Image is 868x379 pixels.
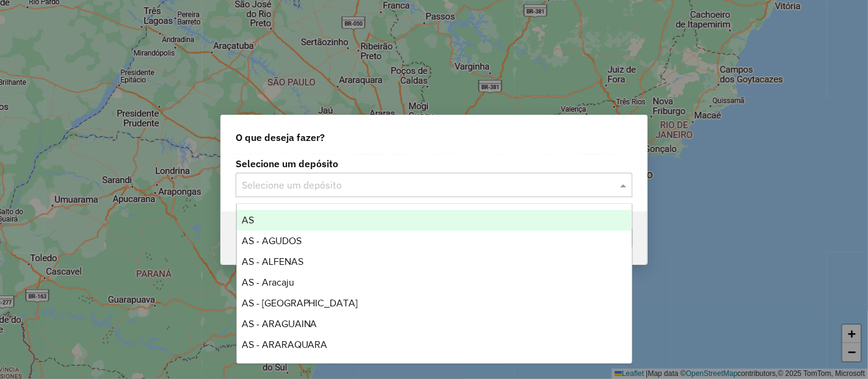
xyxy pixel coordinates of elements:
[242,319,317,329] span: AS - ARAGUAINA
[236,156,632,171] label: Selecione um depósito
[236,130,325,145] span: O que deseja fazer?
[242,277,294,287] span: AS - Aracaju
[242,298,358,308] span: AS - [GEOGRAPHIC_DATA]
[242,215,254,225] span: AS
[236,203,632,364] ng-dropdown-panel: Options list
[242,339,328,350] span: AS - ARARAQUARA
[242,256,303,267] span: AS - ALFENAS
[242,236,302,246] span: AS - AGUDOS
